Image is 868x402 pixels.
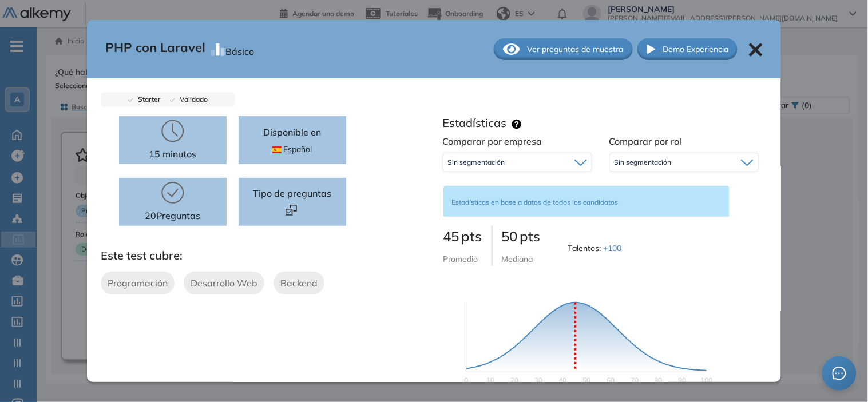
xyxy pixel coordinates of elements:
[486,376,494,384] text: 10
[534,376,542,384] text: 30
[105,38,205,60] span: PHP con Laravel
[520,228,541,245] span: pts
[175,95,208,104] span: Validado
[582,376,590,384] text: 50
[833,367,846,380] span: message
[263,125,321,139] p: Disponible en
[443,136,542,147] span: Comparar por empresa
[272,144,312,156] span: Español
[604,243,622,253] span: +100
[568,242,624,254] span: Talentos :
[615,158,672,167] span: Sin segmentación
[464,376,468,384] text: 0
[443,226,482,246] p: 45
[101,249,434,262] h3: Este test cubre:
[607,376,615,384] text: 60
[502,226,541,246] p: 50
[663,43,728,55] span: Demo Experiencia
[145,209,200,222] p: 20 Preguntas
[108,276,168,290] span: Programación
[272,146,282,153] img: ESP
[558,376,566,384] text: 40
[149,147,196,161] p: 15 minutos
[655,376,663,384] text: 80
[280,276,318,290] span: Backend
[443,254,478,264] span: Promedio
[631,376,639,384] text: 70
[462,228,482,245] span: pts
[452,198,619,206] span: Estadísticas en base a datos de todos los candidatos
[448,158,505,167] span: Sin segmentación
[443,116,507,130] h3: Estadísticas
[225,40,254,58] div: Básico
[700,376,712,384] text: 100
[679,376,687,384] text: 90
[286,205,296,216] img: Format test logo
[528,43,624,55] span: Ver preguntas de muestra
[510,376,518,384] text: 20
[191,276,257,290] span: Desarrollo Web
[253,186,331,200] span: Tipo de preguntas
[609,136,682,147] span: Comparar por rol
[133,95,161,104] span: Starter
[502,254,533,264] span: Mediana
